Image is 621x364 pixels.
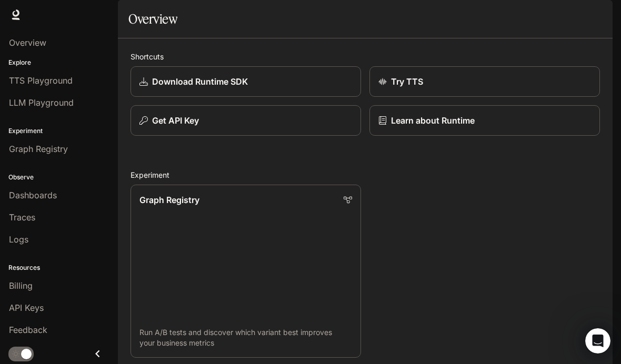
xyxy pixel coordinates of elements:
[152,75,248,88] p: Download Runtime SDK
[131,66,361,97] a: Download Runtime SDK
[131,185,361,358] a: Graph RegistryRun A/B tests and discover which variant best improves your business metrics
[391,114,475,127] p: Learn about Runtime
[152,114,199,127] p: Get API Key
[139,194,199,206] p: Graph Registry
[131,51,600,62] h2: Shortcuts
[131,105,361,136] button: Get API Key
[128,8,177,29] h1: Overview
[391,75,423,88] p: Try TTS
[369,105,600,136] a: Learn about Runtime
[585,328,610,353] iframe: Intercom live chat
[131,169,600,180] h2: Experiment
[139,327,352,348] p: Run A/B tests and discover which variant best improves your business metrics
[369,66,600,97] a: Try TTS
